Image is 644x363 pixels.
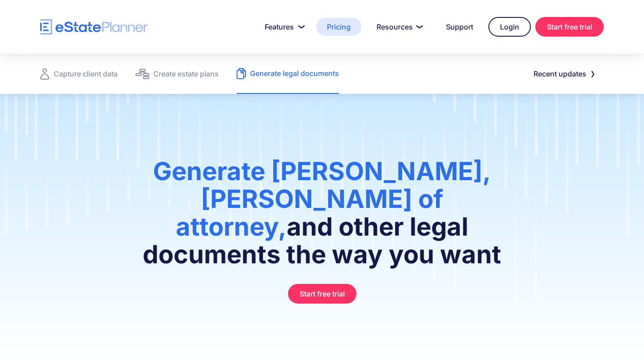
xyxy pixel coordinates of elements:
[153,68,219,80] div: Create estate plans
[435,18,484,36] a: Support
[136,54,219,94] a: Create estate plans
[535,17,604,37] a: Start free trial
[40,19,148,35] a: home
[237,54,339,94] a: Generate legal documents
[488,17,531,37] a: Login
[153,156,491,242] span: Generate [PERSON_NAME], [PERSON_NAME] of attorney,
[254,18,312,36] a: Features
[54,68,118,80] div: Capture client data
[534,68,586,80] div: Recent updates
[40,54,118,94] a: Capture client data
[288,284,356,304] a: Start free trial
[523,65,604,83] a: Recent updates
[366,18,431,36] a: Resources
[316,18,361,36] a: Pricing
[250,67,339,80] div: Generate legal documents
[142,157,502,277] h1: and other legal documents the way you want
